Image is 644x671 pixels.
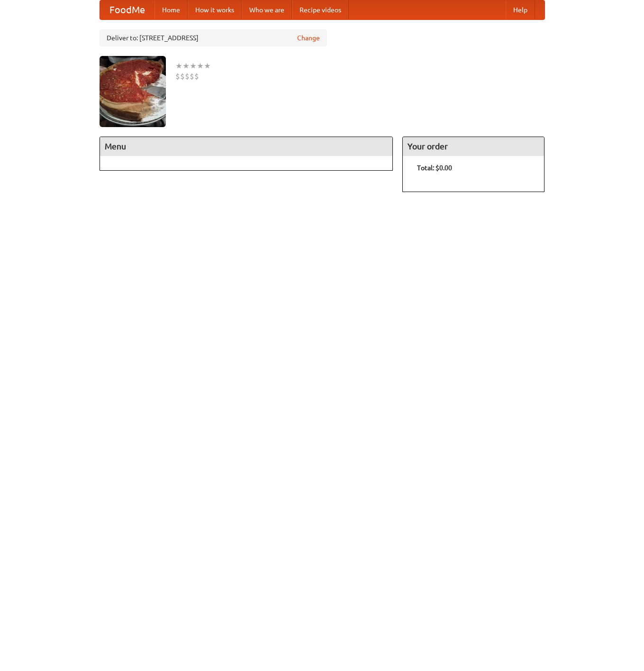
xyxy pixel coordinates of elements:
img: angular.jpg [100,56,166,127]
li: $ [175,71,180,82]
h4: Your order [403,137,544,156]
a: Who we are [242,0,292,19]
li: ★ [204,61,211,71]
li: ★ [175,61,182,71]
li: $ [194,71,199,82]
li: ★ [190,61,197,71]
li: $ [180,71,185,82]
h4: Menu [100,137,393,156]
a: How it works [188,0,242,19]
li: $ [190,71,194,82]
a: Home [154,0,188,19]
li: ★ [182,61,190,71]
a: Help [506,0,535,19]
li: $ [185,71,190,82]
li: ★ [197,61,204,71]
a: Recipe videos [292,0,349,19]
a: FoodMe [100,0,154,19]
a: Change [297,33,320,43]
div: Deliver to: [STREET_ADDRESS] [100,29,327,46]
b: Total: $0.00 [417,164,452,172]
